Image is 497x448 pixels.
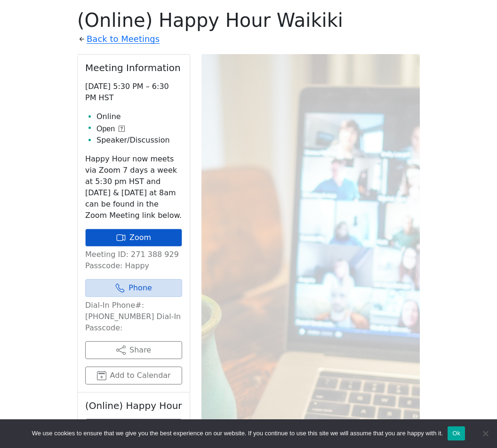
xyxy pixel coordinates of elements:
a: Zoom [85,229,182,247]
li: Speaker/Discussion [96,135,182,146]
span: Open [96,123,115,135]
span: No [481,429,490,438]
h2: Meeting Information [85,62,182,73]
button: Open [96,123,125,135]
li: Online [96,111,182,122]
p: Happy Hour now meets via Zoom 7 days a week at 5:30 pm HST and [DATE] & [DATE] at 8am can be foun... [85,153,182,221]
p: Meeting ID: 271 388 929 Passcode: Happy [85,249,182,272]
span: We use cookies to ensure that we give you the best experience on our website. If you continue to ... [32,429,443,438]
p: Dial-In Phone#: [PHONE_NUMBER] Dial-In Passcode: [85,300,182,334]
h2: (Online) Happy Hour [85,400,182,411]
h1: (Online) Happy Hour Waikiki [77,9,420,32]
button: Ok [448,426,465,440]
a: Phone [85,279,182,297]
a: Back to Meetings [87,32,160,47]
p: [DATE] 5:30 PM – 6:30 PM HST [85,81,182,104]
button: Add to Calendar [85,367,182,384]
button: Share [85,341,182,359]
